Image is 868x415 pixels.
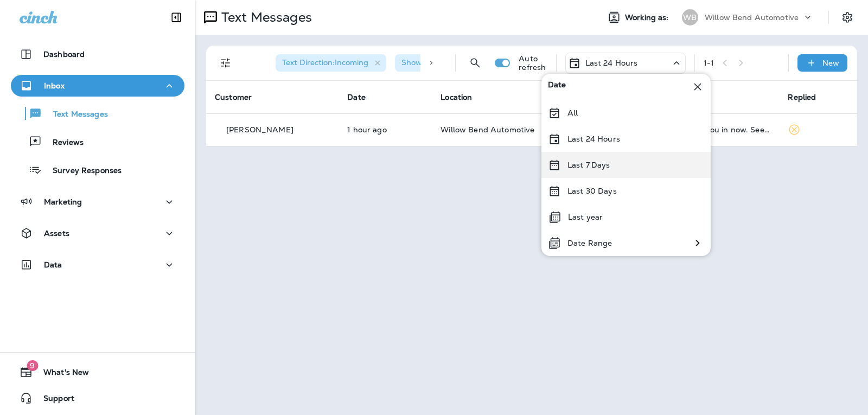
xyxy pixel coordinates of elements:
span: Replied [788,92,816,102]
span: Working as: [625,13,671,22]
p: All [567,108,578,117]
p: Last 24 Hours [567,135,620,143]
span: Willow Bend Automotive [441,125,534,135]
p: Last 24 Hours [585,59,638,67]
p: Date Range [567,239,612,247]
button: Filters [215,52,237,74]
div: Text Direction:Incoming [276,54,386,72]
p: New [822,59,839,67]
button: Search Messages [464,52,486,74]
button: Text Messages [11,102,184,125]
span: Show Start/Stop/Unsubscribe : true [401,58,532,67]
p: Inbox [44,81,65,90]
button: Assets [11,222,184,244]
p: Assets [44,229,69,238]
span: 9 [27,360,38,371]
button: Dashboard [11,43,184,65]
p: [PERSON_NAME] [226,125,293,134]
button: Settings [838,8,857,27]
button: Support [11,387,184,409]
span: Date [548,80,566,93]
p: Dashboard [43,50,85,59]
button: Data [11,254,184,276]
p: Marketing [44,197,82,206]
p: Reviews [42,138,84,148]
span: Customer [215,92,252,102]
button: Survey Responses [11,158,184,181]
div: 1 - 1 [704,59,714,67]
p: Last year [568,213,603,221]
p: Text Messages [217,9,312,25]
span: Location [441,92,472,102]
button: Marketing [11,191,184,213]
p: Text Messages [42,110,108,120]
button: Reviews [11,130,184,153]
span: Support [33,394,74,407]
span: Date [347,92,366,102]
span: Text Direction : Incoming [282,58,368,67]
button: Collapse Sidebar [161,7,192,28]
div: WB [682,9,698,25]
p: Last 30 Days [567,187,617,195]
div: Show Start/Stop/Unsubscribe:true [395,54,550,72]
p: Survey Responses [42,166,122,176]
button: 9What's New [11,361,184,383]
p: Auto refresh [519,54,547,72]
p: Last 7 Days [567,161,610,169]
p: Data [44,260,62,269]
button: Inbox [11,75,184,97]
p: Willow Bend Automotive [705,13,799,22]
p: Oct 14, 2025 12:54 PM [347,125,423,134]
span: What's New [33,368,89,381]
